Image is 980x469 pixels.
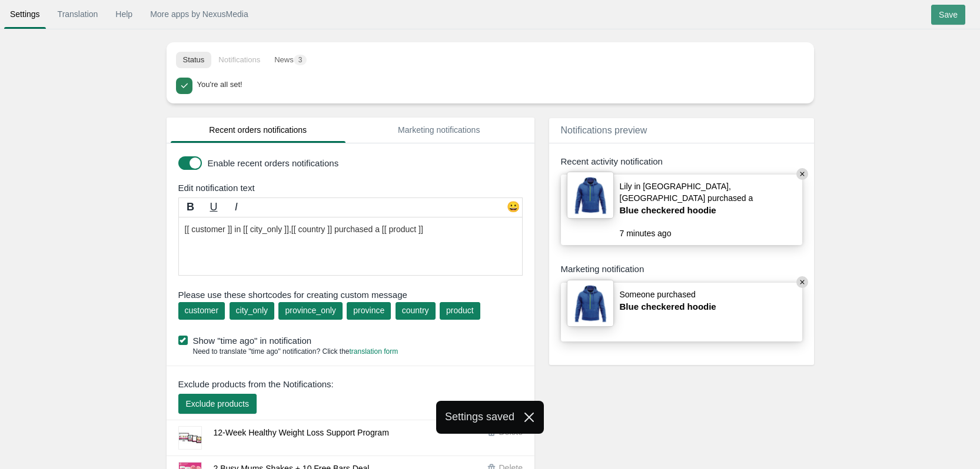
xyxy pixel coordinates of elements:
span: Delete [499,427,523,437]
div: Someone purchased [620,289,743,336]
a: Marketing notifications [351,118,527,143]
div: Marketing notification [561,263,802,275]
span: Please use these shortcodes for creating custom message [178,289,523,301]
a: Help [109,4,138,25]
label: Enable recent orders notifications [208,157,520,169]
div: province [353,304,384,316]
div: Recent activity notification [561,155,802,168]
a: Translation [52,4,104,25]
div: Lily in [GEOGRAPHIC_DATA],[GEOGRAPHIC_DATA] purchased a [620,180,796,227]
span: Notifications preview [561,125,647,135]
i: I [235,201,238,213]
span: 3 [294,55,307,65]
div: Settings saved [445,410,514,425]
a: Blue checkered hoodie [620,300,743,313]
div: country [402,304,429,316]
button: Exclude products [178,394,257,414]
a: Settings [4,4,46,25]
div: 😀 [504,200,522,217]
a: Blue checkered hoodie [620,204,743,216]
div: city_only [236,304,268,316]
div: You're all set! [197,78,801,91]
a: 12-Week Healthy Weight Loss Support Program [214,428,389,437]
div: Edit notification text [170,182,537,194]
a: Recent orders notifications [171,118,346,143]
a: translation form [350,347,398,356]
div: province_only [285,304,335,316]
div: Need to translate "time ago" notification? Click the [178,347,398,357]
button: News3 [267,52,314,68]
img: 80x80_sample.jpg [567,280,614,327]
a: More apps by NexusMedia [144,4,254,25]
textarea: [[ customer ]] in [[ province ]], [[ country ]] purchased a [[ product ]] [[ city_only ]] [178,217,523,276]
u: U [210,201,217,213]
span: Exclude products from the Notifications: [178,378,334,390]
label: Show "time ago" in notification [178,334,529,347]
button: Status [176,52,212,68]
img: 80x80_sample.jpg [567,172,614,219]
b: B [187,201,194,213]
div: customer [185,304,219,316]
div: product [446,304,474,316]
input: Save [931,5,965,25]
span: 7 minutes ago [620,227,683,239]
span: Exclude products [186,399,249,408]
button: Delete [487,426,529,438]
